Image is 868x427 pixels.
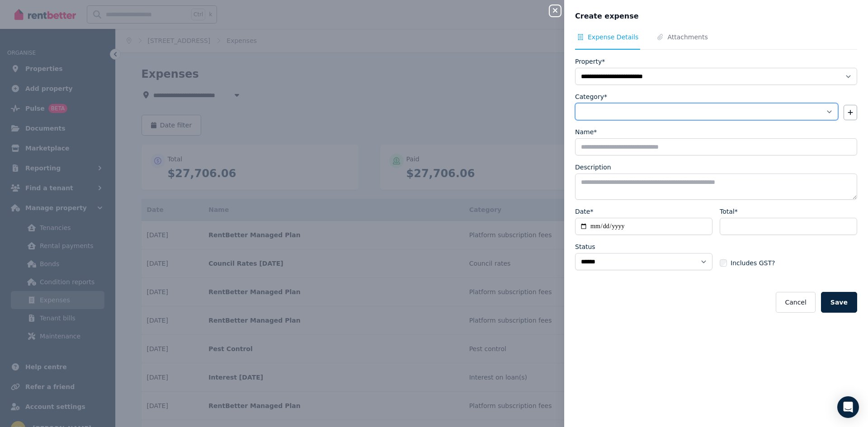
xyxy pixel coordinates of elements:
span: Expense Details [588,33,638,42]
span: Create expense [575,11,639,22]
label: Status [575,242,595,251]
input: Includes GST? [720,259,727,267]
button: Save [821,292,857,313]
label: Total* [720,207,738,216]
nav: Tabs [575,33,857,50]
label: Property* [575,57,605,66]
label: Description [575,163,611,172]
span: Includes GST? [731,258,775,267]
div: Open Intercom Messenger [837,396,859,418]
label: Category* [575,92,607,101]
span: Attachments [667,33,708,42]
label: Date* [575,207,593,216]
label: Name* [575,127,597,136]
button: Cancel [776,292,815,313]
